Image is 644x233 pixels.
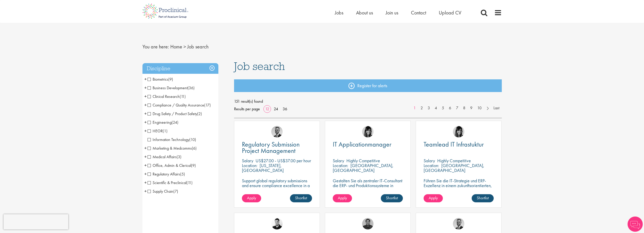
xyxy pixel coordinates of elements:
[144,127,147,135] span: +
[242,178,312,193] p: Support global regulatory submissions and ensure compliance excellence in a dynamic project manag...
[148,85,195,91] span: Business Development
[148,94,186,99] span: Clinical Research
[148,154,181,159] span: Medical Affairs
[148,102,204,108] span: Compliance / Quality Assurance
[453,218,464,229] img: Alex Bill
[148,154,177,159] span: Medical Affairs
[356,9,373,16] span: About us
[148,111,202,116] span: Drug Safety / Product Safety
[144,110,147,117] span: +
[424,178,494,198] p: Führen Sie die IT-Strategie und ERP-Exzellenz in einem zukunftsorientierten, wachsenden Unternehm...
[338,195,347,201] span: Apply
[177,154,181,159] span: (3)
[148,120,178,125] span: Engineering
[386,9,398,16] a: Join us
[491,105,502,111] a: Last
[411,9,426,16] a: Contact
[144,162,147,169] span: +
[197,111,202,116] span: (2)
[144,93,147,100] span: +
[180,94,186,99] span: (11)
[192,146,197,151] span: (6)
[242,163,284,173] p: [US_STATE], [GEOGRAPHIC_DATA]
[333,178,403,202] p: Gestalten Sie als zentraler IT-Consultant die ERP- und Produktionssysteme in einem wachsenden, in...
[453,126,464,137] img: Tesnim Chagklil
[432,105,440,111] a: 4
[148,171,185,177] span: Regulatory Affairs
[144,179,147,186] span: +
[148,94,180,99] span: Clinical Research
[346,158,380,164] p: Highly Competitive
[272,106,280,112] a: 24
[271,218,283,229] img: Anderson Maldonado
[148,146,192,151] span: Marketing & Medcomms
[148,137,196,142] span: Information Technology
[148,111,197,116] span: Drug Safety / Product Safety
[234,79,502,92] a: Register for alerts
[183,43,186,50] span: >
[148,171,180,177] span: Regulatory Affairs
[418,105,425,111] a: 2
[475,105,484,111] a: 10
[461,105,468,111] a: 8
[148,189,173,194] span: Supply Chain
[446,105,454,111] a: 6
[142,63,218,74] h3: Discipline
[148,163,196,168] span: Office, Admin & Clerical
[148,189,178,194] span: Supply Chain
[424,163,439,168] span: Location:
[628,217,643,232] img: Chatbot
[242,140,300,155] span: Regulatory Submission Project Management
[170,43,182,50] a: breadcrumb link
[424,194,443,202] a: Apply
[234,98,502,105] span: 151 result(s) found
[362,126,373,137] a: Tesnim Chagklil
[148,163,191,168] span: Office, Admin & Clerical
[333,158,344,164] span: Salary
[453,105,461,111] a: 7
[204,102,211,108] span: (17)
[335,9,343,16] a: Jobs
[242,163,257,168] span: Location:
[362,218,373,229] img: Mike Raletz
[468,105,475,111] a: 9
[271,126,283,137] img: Alex Bill
[187,43,209,50] span: Job search
[256,158,311,164] p: US$27.00 - US$37.00 per hour
[424,163,484,173] p: [GEOGRAPHIC_DATA], [GEOGRAPHIC_DATA]
[148,180,193,185] span: Scientific & Preclinical
[148,128,163,134] span: HEOR
[242,194,261,202] a: Apply
[381,194,403,202] a: Shortlist
[148,120,172,125] span: Engineering
[144,187,147,195] span: +
[242,158,253,164] span: Salary
[242,141,312,154] a: Regulatory Submission Project Management
[472,194,494,202] a: Shortlist
[429,195,438,201] span: Apply
[144,84,147,92] span: +
[191,163,196,168] span: (9)
[148,128,168,134] span: HEOR
[411,105,418,111] a: 1
[173,189,178,194] span: (7)
[144,118,147,126] span: +
[186,180,193,185] span: (11)
[148,137,189,142] span: Information Technology
[424,141,494,148] a: Teamlead IT Infrastuktur
[148,146,197,151] span: Marketing & Medcomms
[144,170,147,178] span: +
[144,75,147,83] span: +
[144,144,147,152] span: +
[172,120,178,125] span: (24)
[424,140,484,149] span: Teamlead IT Infrastuktur
[148,77,173,82] span: Biometrics
[333,194,352,202] a: Apply
[247,195,256,201] span: Apply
